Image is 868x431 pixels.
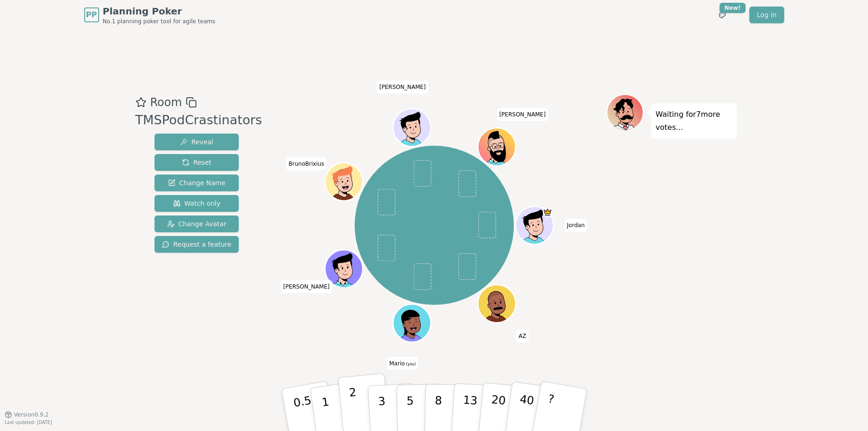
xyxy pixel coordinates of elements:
button: New! [714,7,731,23]
span: Click to change your name [516,330,528,343]
button: Add as favourite [135,94,147,111]
button: Reset [155,154,239,171]
span: PP [86,9,97,20]
button: Reveal [155,134,239,150]
div: New! [720,3,746,13]
span: Click to change your name [387,357,418,370]
button: Change Avatar [155,215,239,232]
span: No.1 planning poker tool for agile teams [103,18,215,25]
span: Room [150,94,182,111]
button: Version0.9.2 [5,411,49,418]
span: Watch only [173,199,221,208]
span: Reset [182,158,211,167]
span: Planning Poker [103,5,215,18]
span: Request a feature [162,240,231,249]
span: Version 0.9.2 [14,411,49,418]
button: Watch only [155,195,239,212]
span: Last updated: [DATE] [5,420,52,425]
span: Click to change your name [281,280,332,293]
span: Click to change your name [565,219,587,232]
button: Change Name [155,175,239,191]
button: Request a feature [155,236,239,253]
a: PPPlanning PokerNo.1 planning poker tool for agile teams [84,5,215,25]
span: Click to change your name [497,108,548,121]
a: Log in [749,7,784,23]
span: Change Name [168,178,225,188]
span: Jordan is the host [543,208,552,217]
button: Click to change your avatar [394,305,430,341]
span: Reveal [180,137,213,147]
span: Click to change your name [286,157,327,170]
p: Waiting for 7 more votes... [656,108,732,134]
span: Click to change your name [377,81,428,94]
div: TMSPodCrastinators [135,111,262,130]
span: (you) [405,362,416,366]
span: Change Avatar [167,219,227,229]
